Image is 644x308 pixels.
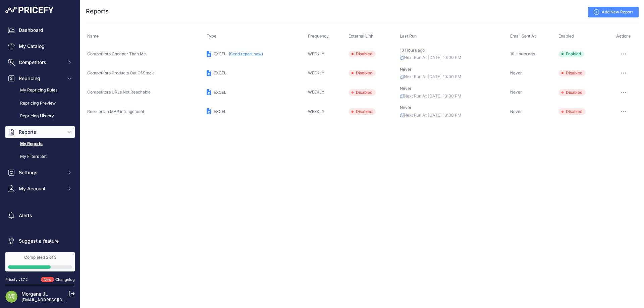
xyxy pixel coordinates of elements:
[5,252,75,271] a: Completed 2 of 3
[348,51,376,57] span: Disabled
[510,34,536,39] span: Email Sent At
[5,7,54,13] img: Pricefy Logo
[308,89,324,95] span: WEEKLY
[5,138,75,150] a: My Reports
[5,209,75,222] a: Alerts
[214,109,226,114] span: EXCEL
[5,183,75,195] button: My Account
[19,59,63,66] span: Competitors
[558,108,586,115] span: Disabled
[5,110,75,122] a: Repricing History
[87,70,154,75] span: Competitors Products Out Of Stock
[558,51,584,57] span: Enabled
[19,169,63,176] span: Settings
[400,74,507,80] p: Next Run At [DATE] 10:00 PM
[5,56,75,68] button: Competitors
[5,235,75,247] a: Suggest a feature
[510,109,522,114] span: Never
[86,7,109,16] h2: Reports
[229,51,263,57] button: (Send report now)
[5,126,75,138] button: Reports
[348,34,373,39] span: External Link
[19,75,63,82] span: Repricing
[8,255,72,260] div: Completed 2 of 3
[400,34,417,39] span: Last Run
[5,84,75,96] a: My Repricing Rules
[400,93,507,100] p: Next Run At [DATE] 10:00 PM
[5,24,75,247] nav: Sidebar
[308,109,324,114] span: WEEKLY
[400,105,412,110] span: Never
[5,277,28,283] div: Pricefy v1.7.2
[87,34,99,39] span: Name
[207,34,216,39] span: Type
[558,70,586,76] span: Disabled
[41,277,54,283] span: New
[5,98,75,109] a: Repricing Preview
[214,90,226,95] span: EXCEL
[87,51,146,56] span: Competitors Cheaper Than Me
[510,70,522,75] span: Never
[400,67,412,72] span: Never
[400,86,412,91] span: Never
[616,34,631,39] span: Actions
[87,89,151,95] span: Competitors URLs Not Reachable
[510,51,535,56] span: 10 Hours ago
[21,291,48,297] a: Morgane JL
[348,89,376,96] span: Disabled
[5,72,75,84] button: Repricing
[588,7,639,17] a: Add New Report
[308,34,329,39] span: Frequency
[5,167,75,179] button: Settings
[348,70,376,76] span: Disabled
[308,70,324,75] span: WEEKLY
[214,70,226,75] span: EXCEL
[87,109,144,114] span: Resellers in MAP infringement
[558,34,574,39] span: Enabled
[19,129,63,135] span: Reports
[5,24,75,36] a: Dashboard
[308,51,324,56] span: WEEKLY
[348,108,376,115] span: Disabled
[55,277,75,282] a: Changelog
[214,51,226,56] span: EXCEL
[5,40,75,52] a: My Catalog
[400,112,507,119] p: Next Run At [DATE] 10:00 PM
[400,55,507,61] p: Next Run At [DATE] 10:00 PM
[19,185,63,192] span: My Account
[5,151,75,163] a: My Filters Set
[510,89,522,95] span: Never
[21,297,92,302] a: [EMAIL_ADDRESS][DOMAIN_NAME]
[558,89,586,96] span: Disabled
[400,48,425,53] span: 10 Hours ago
